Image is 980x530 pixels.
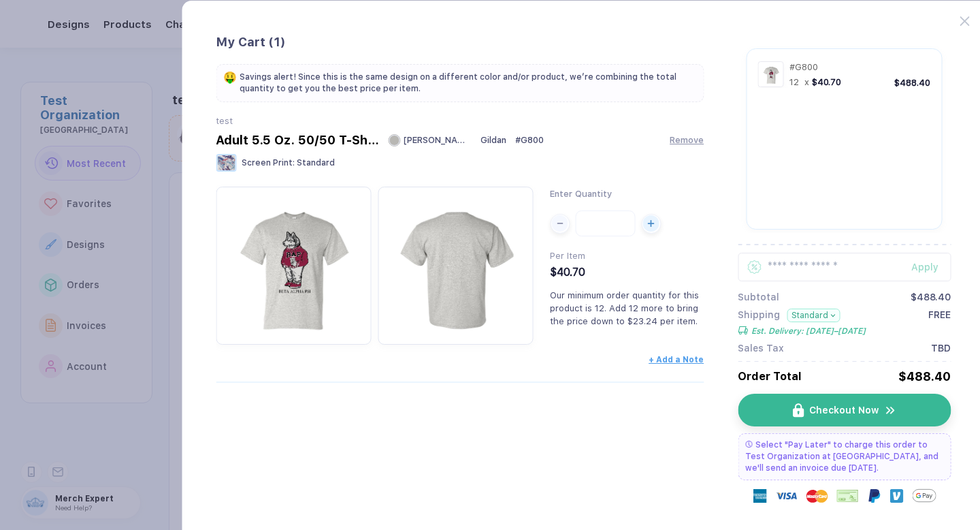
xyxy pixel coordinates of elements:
button: + Add a Note [649,355,704,364]
span: Subtotal [738,292,779,302]
span: Gildan [480,135,506,145]
img: express [753,489,766,503]
div: My Cart ( 1 ) [216,35,704,50]
img: pay later [745,441,752,448]
span: Shipping [738,309,780,322]
span: Savings alert! Since this is the same design on a different color and/or product, we’re combining... [240,72,696,95]
span: x [804,77,809,87]
img: master-card [806,485,828,507]
img: Venmo [889,489,903,503]
img: cheque [836,489,858,503]
span: Standard [297,158,335,168]
span: Order Total [738,370,802,383]
button: Remove [670,135,704,145]
span: Enter Quantity [550,189,612,199]
span: # G800 [515,135,544,145]
span: Est. Delivery: [DATE]–[DATE] [751,326,866,336]
button: iconCheckout Nowicon [738,394,951,426]
button: Standard [787,309,840,322]
span: Sales Tax [738,343,784,354]
span: [PERSON_NAME] [404,135,472,145]
span: $40.70 [812,77,841,87]
span: $40.70 [550,266,585,279]
img: Screen Print [216,154,236,172]
img: acd358cc-da07-4463-b3cf-0f019c32390c_nt_front_1753840589264.jpg [761,64,781,84]
img: GPay [912,484,936,508]
span: 12 [789,77,799,87]
div: $488.40 [898,369,951,384]
img: icon [792,403,804,418]
img: acd358cc-da07-4463-b3cf-0f019c32390c_nt_front_1753840589264.jpg [223,193,364,335]
img: icon [884,404,896,417]
div: test [216,116,704,126]
span: 🤑 [223,72,237,83]
button: Apply [894,253,951,281]
span: # G800 [789,62,818,72]
img: visa [775,485,797,507]
span: Screen Print : [242,158,295,168]
img: Paypal [867,489,881,503]
div: Apply [911,262,951,272]
div: Adult 5.5 Oz. 50/50 T-Shirt [216,133,379,147]
div: Select "Pay Later" to charge this order to Test Organization at [GEOGRAPHIC_DATA], and we'll send... [738,433,951,480]
span: TBD [931,343,951,354]
span: Per Item [550,251,585,261]
span: FREE [928,309,951,336]
span: Our minimum order quantity for this product is 12. Add 12 more to bring the price down to $23.24 ... [550,290,699,326]
span: Checkout Now [809,405,879,416]
img: acd358cc-da07-4463-b3cf-0f019c32390c_nt_back_1753840589266.jpg [385,193,526,335]
div: $488.40 [911,292,951,302]
div: $488.40 [894,78,930,88]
